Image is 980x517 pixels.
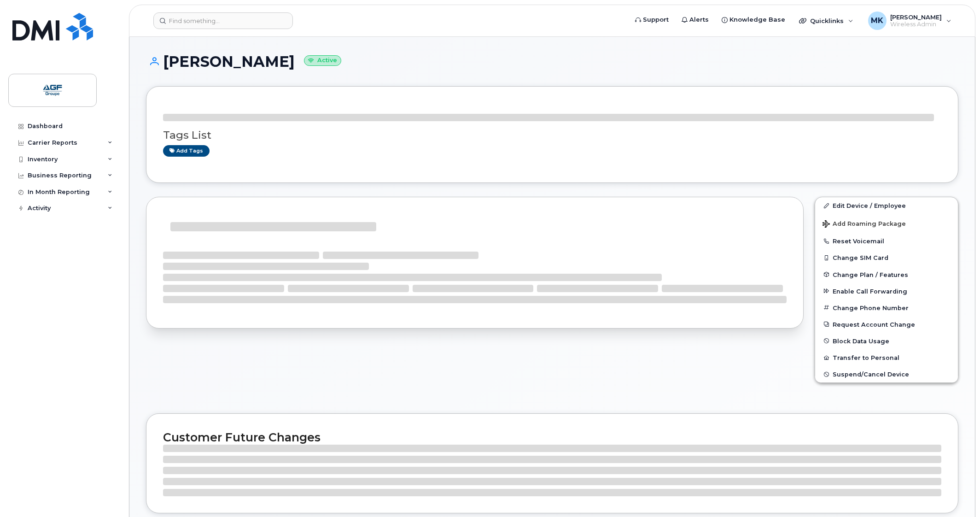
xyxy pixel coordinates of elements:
span: Add Roaming Package [822,220,906,229]
h3: Tags List [163,129,941,141]
button: Request Account Change [815,316,958,333]
button: Change Plan / Features [815,266,958,283]
button: Change SIM Card [815,249,958,266]
button: Transfer to Personal [815,349,958,366]
a: Edit Device / Employee [815,197,958,214]
h2: Customer Future Changes [163,430,941,444]
button: Suspend/Cancel Device [815,366,958,382]
button: Block Data Usage [815,333,958,349]
button: Enable Call Forwarding [815,283,958,300]
button: Reset Voicemail [815,233,958,249]
span: Enable Call Forwarding [833,288,907,294]
span: Suspend/Cancel Device [833,371,909,378]
a: Add tags [163,145,210,157]
h1: [PERSON_NAME] [146,53,958,70]
span: Change Plan / Features [833,271,908,278]
button: Add Roaming Package [815,214,958,233]
small: Active [304,55,341,66]
button: Change Phone Number [815,300,958,316]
